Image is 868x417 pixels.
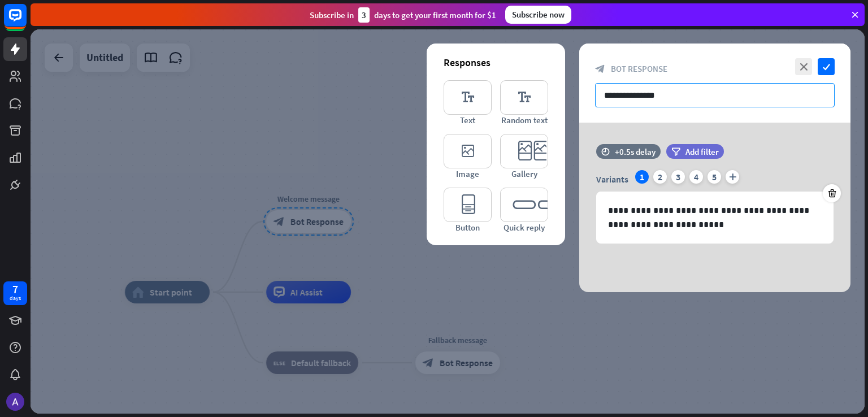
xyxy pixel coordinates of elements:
[671,147,680,156] i: filter
[310,7,496,23] div: Subscribe in days to get your first month for $1
[595,64,605,74] i: block_bot_response
[726,170,739,184] i: plus
[596,173,628,185] span: Variants
[795,58,812,75] i: close
[671,170,685,184] div: 3
[601,147,610,155] i: time
[818,58,835,75] i: check
[685,146,719,157] span: Add filter
[358,7,370,23] div: 3
[3,281,27,305] a: 7 days
[615,146,656,157] div: +0.5s delay
[611,63,667,74] span: Bot Response
[635,170,649,184] div: 1
[9,5,43,38] button: Open LiveChat chat widget
[12,284,18,294] div: 7
[505,6,571,24] div: Subscribe now
[689,170,703,184] div: 4
[653,170,667,184] div: 2
[708,170,721,184] div: 5
[10,294,21,302] div: days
